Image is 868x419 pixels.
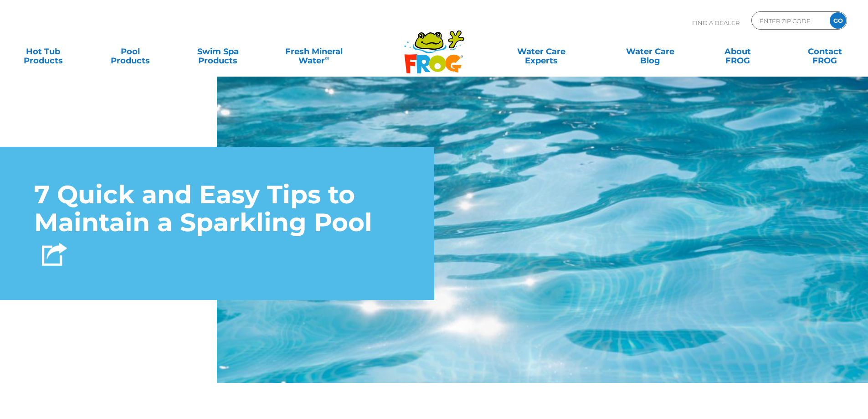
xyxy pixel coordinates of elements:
[399,18,469,74] img: Frog Products Logo
[42,243,67,266] img: Share
[704,42,771,61] a: AboutFROG
[184,42,252,61] a: Swim SpaProducts
[34,181,400,236] h1: 7 Quick and Easy Tips to Maintain a Sparkling Pool
[9,42,77,61] a: Hot TubProducts
[486,42,596,61] a: Water CareExperts
[271,42,356,61] a: Fresh MineralWater∞
[97,42,164,61] a: PoolProducts
[830,12,846,29] input: GO
[692,11,740,34] p: Find A Dealer
[791,42,859,61] a: ContactFROG
[616,42,684,61] a: Water CareBlog
[325,54,329,62] sup: ∞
